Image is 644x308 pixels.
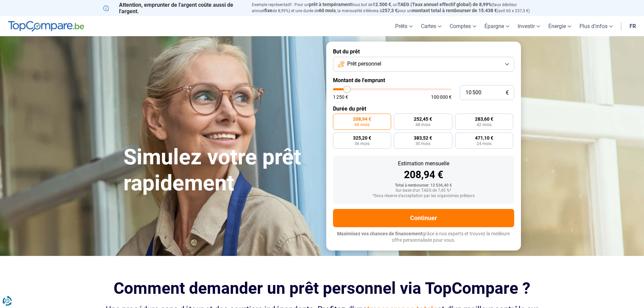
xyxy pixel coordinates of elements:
[475,117,493,121] span: 283,60 €
[353,136,371,140] span: 325,20 €
[373,2,391,7] span: 12.500 €
[575,16,617,36] a: Plus d'infos
[355,142,369,146] span: 36 mois
[625,16,640,36] a: fr
[333,95,348,99] span: 1 250 €
[391,16,417,36] a: Prêts
[338,170,509,180] div: 208,94 €
[475,136,493,140] span: 471,10 €
[337,231,423,236] span: Maximisez vos chances de financement
[333,48,514,55] label: But du prêt
[415,142,430,146] span: 30 mois
[506,90,509,96] span: €
[353,117,371,121] span: 208,94 €
[431,95,452,99] span: 100 000 €
[103,279,541,298] h2: Comment demander un prêt personnel via TopCompare ?
[414,136,432,140] span: 383,52 €
[414,117,432,121] span: 252,45 €
[446,16,480,36] a: Comptes
[103,2,244,15] p: Attention, emprunter de l'argent coûte aussi de l'argent.
[309,2,352,7] span: prêt à tempérament
[338,194,509,198] div: *Sous réserve d'acceptation par les organismes prêteurs
[480,16,514,36] a: Épargne
[477,142,492,146] span: 24 mois
[417,16,446,36] a: Cartes
[382,8,398,13] span: 257,3 €
[355,123,369,127] span: 60 mois
[333,231,514,244] p: grâce à nos experts et trouvez la meilleure offre personnalisée pour vous.
[338,188,509,193] div: Sur base d'un TAEG de 7,45 %*
[398,2,492,7] span: TAEG (Taux annuel effectif global) de 8,99%
[415,123,430,127] span: 48 mois
[8,21,84,32] img: TopCompare
[544,16,575,36] a: Énergie
[338,183,509,188] div: Total à rembourser: 12 536,40 €
[338,161,509,166] div: Estimation mensuelle
[123,144,318,196] h1: Simulez votre prêt rapidement
[347,60,381,68] span: Prêt personnel
[333,209,514,227] button: Continuer
[252,2,541,14] p: Exemple représentatif : Pour un tous but de , un (taux débiteur annuel de 8,99%) et une durée de ...
[477,123,492,127] span: 42 mois
[319,8,336,13] span: 60 mois
[333,57,514,72] button: Prêt personnel
[514,16,544,36] a: Investir
[264,8,272,13] span: fixe
[333,105,514,112] label: Durée du prêt
[412,8,497,13] span: montant total à rembourser de 15.438 €
[333,77,514,84] label: Montant de l'emprunt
